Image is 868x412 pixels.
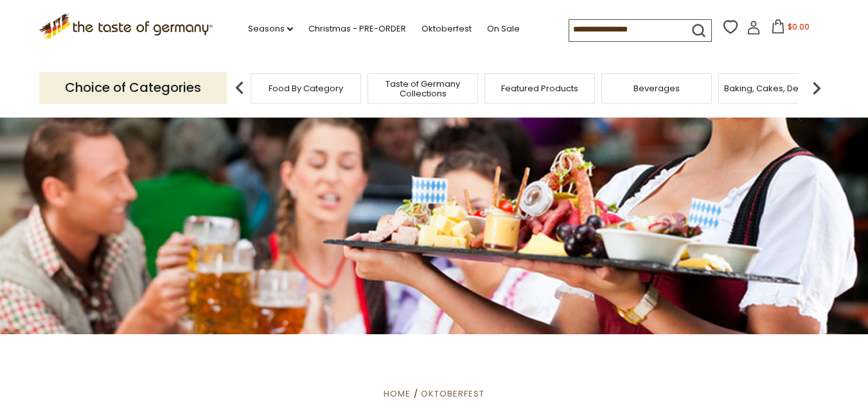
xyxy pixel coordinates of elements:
[763,19,818,39] button: $0.00
[501,84,578,93] a: Featured Products
[421,22,472,36] a: Oktoberfest
[39,72,227,103] p: Choice of Categories
[269,84,343,93] a: Food By Category
[724,84,824,93] a: Baking, Cakes, Desserts
[227,75,252,101] img: previous arrow
[421,388,484,400] a: Oktoberfest
[384,388,411,400] a: Home
[804,75,829,101] img: next arrow
[487,22,520,36] a: On Sale
[633,84,680,93] a: Beverages
[371,79,474,98] a: Taste of Germany Collections
[308,22,406,36] a: Christmas - PRE-ORDER
[248,22,293,36] a: Seasons
[788,21,810,32] span: $0.00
